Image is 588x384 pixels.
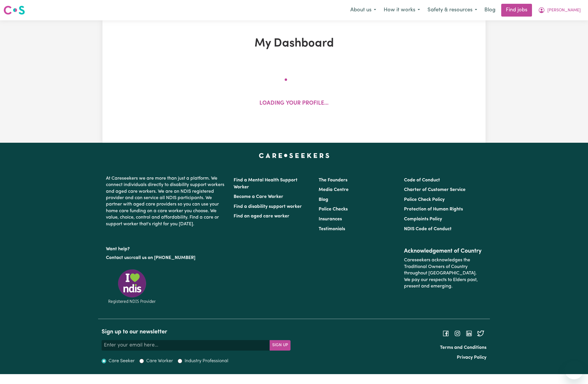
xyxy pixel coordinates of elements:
a: The Founders [319,178,347,183]
a: call us on [PHONE_NUMBER] [133,256,195,260]
a: Blog [481,4,499,17]
button: My Account [534,4,585,16]
p: Want help? [106,244,227,252]
button: About us [347,4,380,16]
a: Find jobs [501,4,532,17]
a: Complaints Policy [404,217,442,222]
p: or [106,252,227,263]
a: Protection of Human Rights [404,207,463,212]
a: NDIS Code of Conduct [404,227,452,231]
a: Follow Careseekers on Instagram [454,331,461,336]
img: Careseekers logo [3,5,25,15]
a: Police Check Policy [404,197,445,202]
a: Privacy Policy [457,355,486,360]
img: Registered NDIS provider [106,268,158,305]
label: Care Seeker [109,358,135,365]
a: Find a Mental Health Support Worker [234,178,297,190]
p: At Careseekers we are more than just a platform. We connect individuals directly to disability su... [106,173,227,230]
a: Follow Careseekers on Facebook [442,331,449,336]
a: Follow Careseekers on Twitter [477,331,484,336]
button: Subscribe [270,340,291,351]
input: Enter your email here... [102,340,270,351]
p: Careseekers acknowledges the Traditional Owners of Country throughout [GEOGRAPHIC_DATA]. We pay o... [404,255,482,292]
a: Blog [319,197,328,202]
a: Contact us [106,256,129,260]
button: Safety & resources [424,4,481,16]
a: Police Checks [319,207,348,212]
a: Media Centre [319,187,349,192]
h1: My Dashboard [170,37,418,51]
label: Industry Professional [185,358,228,365]
a: Insurances [319,217,342,222]
a: Find an aged care worker [234,214,289,219]
label: Care Worker [146,358,173,365]
span: [PERSON_NAME] [547,7,581,14]
a: Testimonials [319,227,345,231]
a: Terms and Conditions [440,345,486,350]
a: Careseekers logo [3,3,25,17]
h2: Sign up to our newsletter [102,328,291,335]
a: Find a disability support worker [234,204,302,209]
a: Careseekers home page [259,153,329,158]
a: Charter of Customer Service [404,187,466,192]
a: Follow Careseekers on LinkedIn [466,331,472,336]
a: Code of Conduct [404,178,440,183]
h2: Acknowledgement of Country [404,248,482,255]
a: Become a Care Worker [234,194,283,199]
button: How it works [380,4,424,16]
p: Loading your profile... [259,99,329,108]
iframe: Button to launch messaging window [565,361,583,379]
